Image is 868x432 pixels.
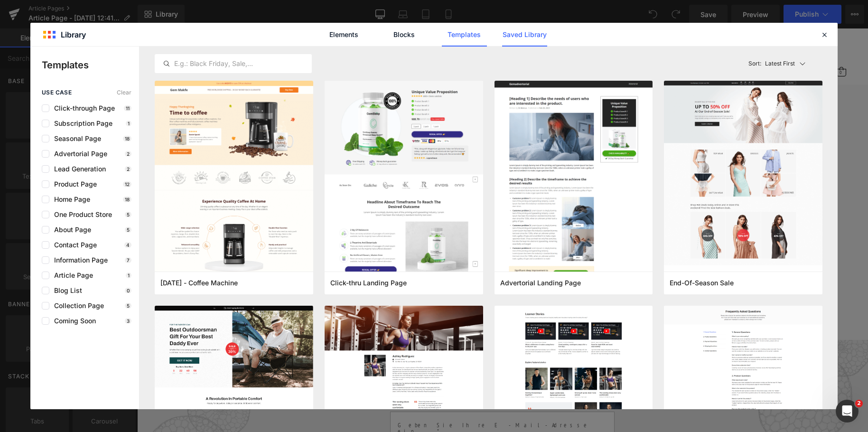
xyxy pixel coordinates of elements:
[49,165,106,173] span: Lead Generation
[382,23,427,47] a: Blocks
[329,37,389,53] button: Geschenkideen & sets
[49,120,112,127] span: Subscription Page
[49,317,96,325] span: Coming Soon
[654,32,669,54] button: Search aria label
[123,181,131,187] p: 12
[836,400,859,423] iframe: Intercom live chat
[49,196,90,203] span: Home Page
[125,303,131,309] p: 5
[125,212,131,217] p: 5
[235,37,252,53] button: Körper
[745,54,823,73] button: Latest FirstSort:Latest First
[323,7,408,25] img: Comfort Zone Germany
[295,350,434,357] strong: Profitiere von 10% Rabatt auf deine erste Bestellung
[195,37,216,53] button: Gesicht
[700,38,709,48] a: 0
[49,150,107,158] span: Advertorial Page
[125,318,131,324] p: 3
[124,242,131,248] p: 4
[253,358,477,375] p: Ich möchte den [ comfort zone ] Newsletter erhalten und über alle Neuigkeiten informiert werden!
[96,268,635,275] p: or Drag & Drop elements from left sidebar
[49,180,97,188] span: Product Page
[442,23,487,47] a: Templates
[42,58,139,72] p: Templates
[49,241,97,249] span: Contact Page
[253,350,477,358] p: .
[502,23,547,47] a: Saved Library
[253,326,477,345] h4: ABONNIERE UNSEREN NEWSLETTER
[49,272,93,279] span: Article Page
[125,257,131,263] p: 7
[49,135,101,142] span: Seasonal Page
[321,23,366,47] a: Elements
[702,42,706,47] span: 0
[117,89,131,96] span: Clear
[271,37,310,54] a: Sonnenschutz
[461,37,512,53] button: Über Comfort Zone
[42,89,72,96] span: use case
[125,151,131,157] p: 2
[765,59,795,68] p: Latest First
[123,197,131,202] p: 18
[408,37,442,53] button: Professional
[12,25,29,54] svg: Certified B Corporation
[126,121,131,126] p: 1
[9,25,32,54] a: b-corp
[124,105,131,111] p: 11
[670,279,734,287] span: End-Of-Season Sale
[126,272,131,278] p: 1
[123,136,131,141] p: 18
[160,279,238,287] span: Thanksgiving - Coffee Machine
[500,279,581,287] span: Advertorial Landing Page
[49,256,108,264] span: Information Page
[96,126,635,137] p: Start building your page
[323,242,408,261] a: Explore Template
[49,287,82,294] span: Blog List
[49,226,91,234] span: About Page
[125,227,131,233] p: 5
[149,37,176,54] a: Bestseller
[49,211,112,218] span: One Product Store
[253,383,477,410] input: Geben Sie Ihre E-Mail-Adresse ein...
[125,166,131,172] p: 2
[855,400,863,407] span: 2
[155,58,311,69] input: E.g.: Black Friday, Sale,...
[49,104,115,112] span: Click-through Page
[49,302,104,310] span: Collection Page
[330,279,407,287] span: Click-thru Landing Page
[748,60,761,67] span: Sort:
[125,288,131,293] p: 0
